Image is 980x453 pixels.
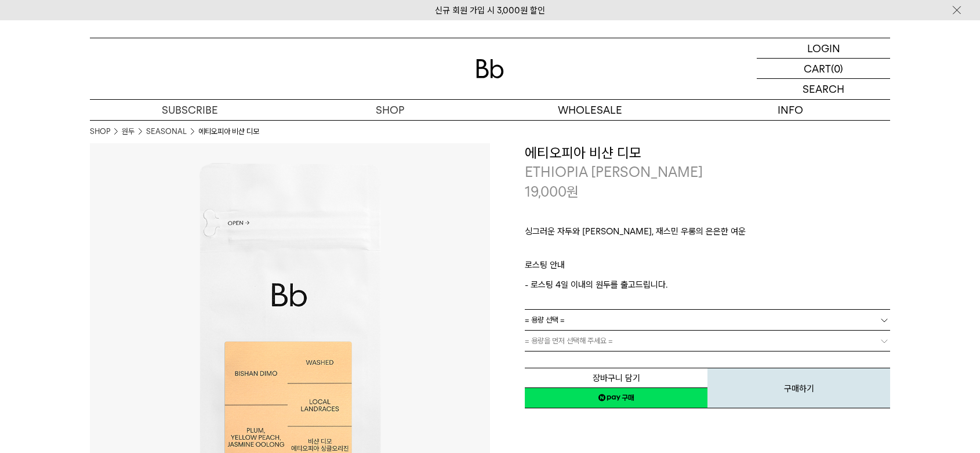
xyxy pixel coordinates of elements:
[804,59,831,78] p: CART
[290,100,490,120] a: SHOP
[525,162,890,182] p: ETHIOPIA [PERSON_NAME]
[122,126,135,137] a: 원두
[435,5,545,16] a: 신규 회원 가입 시 3,000원 할인
[198,126,259,137] li: 에티오피아 비샨 디모
[90,100,290,120] a: SUBSCRIBE
[525,368,707,388] button: 장바구니 담기
[525,143,890,163] h3: 에티오피아 비샨 디모
[525,278,890,292] p: - 로스팅 4일 이내의 원두를 출고드립니다.
[831,59,843,78] p: (0)
[707,368,890,408] button: 구매하기
[757,59,890,79] a: CART (0)
[567,183,579,200] span: 원
[525,244,890,258] p: ㅤ
[490,100,690,120] p: WHOLESALE
[90,126,110,137] a: SHOP
[525,387,707,408] a: 새창
[803,79,844,99] p: SEARCH
[525,224,890,244] p: 싱그러운 자두와 [PERSON_NAME], 재스민 우롱의 은은한 여운
[146,126,187,137] a: SEASONAL
[757,38,890,59] a: LOGIN
[525,258,890,278] p: 로스팅 안내
[525,331,613,351] span: = 용량을 먼저 선택해 주세요 =
[525,310,565,330] span: = 용량 선택 =
[807,38,840,58] p: LOGIN
[476,59,504,78] img: 로고
[525,182,579,202] p: 19,000
[690,100,890,120] p: INFO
